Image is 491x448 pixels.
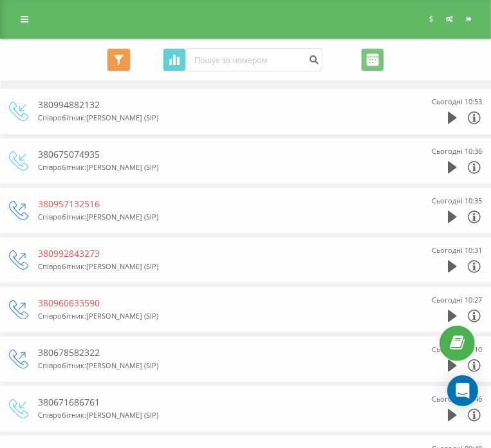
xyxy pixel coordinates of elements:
[432,343,482,356] div: Сьогодні 10:10
[38,359,398,372] div: Співробітник : [PERSON_NAME] (SIP)
[432,145,482,158] div: Сьогодні 10:36
[38,198,398,210] div: 380957132516
[432,244,482,257] div: Сьогодні 10:31
[38,247,398,260] div: 380992843273
[432,294,482,306] div: Сьогодні 10:27
[38,148,398,161] div: 380675074935
[38,111,398,124] div: Співробітник : [PERSON_NAME] (SIP)
[432,194,482,207] div: Сьогодні 10:35
[432,393,482,406] div: Сьогодні 09:46
[186,48,322,71] input: Пошук за номером
[38,260,398,273] div: Співробітник : [PERSON_NAME] (SIP)
[38,409,398,422] div: Співробітник : [PERSON_NAME] (SIP)
[432,95,482,108] div: Сьогодні 10:53
[447,375,478,406] div: Open Intercom Messenger
[38,297,398,310] div: 380960633590
[38,310,398,322] div: Співробітник : [PERSON_NAME] (SIP)
[38,396,398,409] div: 380671686761
[38,161,398,174] div: Співробітник : [PERSON_NAME] (SIP)
[38,98,398,111] div: 380994882132
[38,210,398,223] div: Співробітник : [PERSON_NAME] (SIP)
[38,346,398,359] div: 380678582322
